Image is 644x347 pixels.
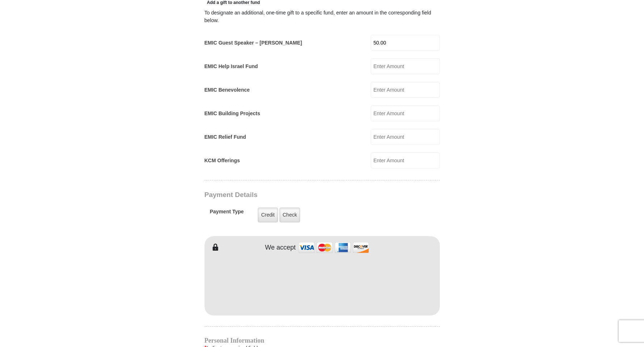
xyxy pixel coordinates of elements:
input: Enter Amount [371,152,440,168]
label: EMIC Building Projects [205,110,260,117]
label: Check [279,208,300,222]
input: Enter Amount [371,58,440,74]
h4: We accept [265,244,296,252]
label: EMIC Benevolence [205,86,250,94]
h4: Personal Information [205,338,440,343]
label: EMIC Guest Speaker – [PERSON_NAME] [205,39,302,47]
input: Enter Amount [371,82,440,98]
div: To designate an additional, one-time gift to a specific fund, enter an amount in the correspondin... [205,9,440,24]
input: Enter Amount [371,35,440,51]
h5: Payment Type [210,209,244,218]
label: Credit [258,208,278,222]
input: Enter Amount [371,105,440,121]
img: credit cards accepted [298,240,370,255]
label: KCM Offerings [205,157,240,164]
input: Enter Amount [371,129,440,145]
h3: Payment Details [205,191,389,199]
label: EMIC Help Israel Fund [205,63,258,70]
label: EMIC Relief Fund [205,133,246,141]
